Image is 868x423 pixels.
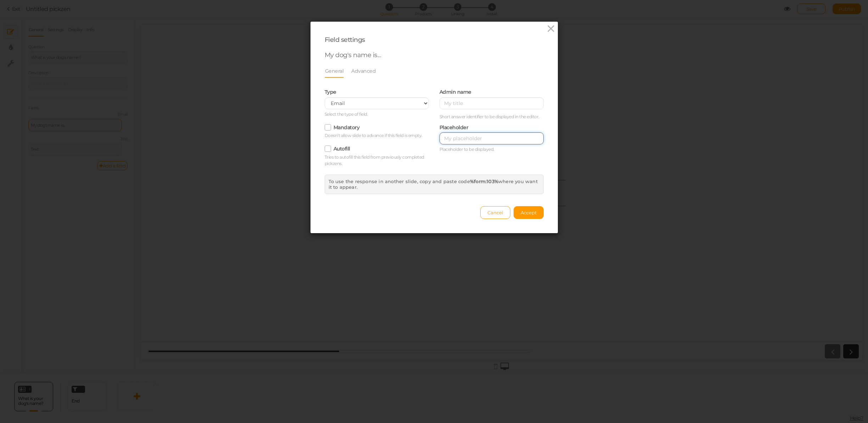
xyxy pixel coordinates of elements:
span: Tries to autofill this field from previously completed pickzens. [325,154,424,166]
a: General [325,64,344,78]
button: Accept [514,206,544,219]
span: Short answer identifier to be displayed in the editor. [439,114,539,119]
b: %form:103% [470,178,498,184]
div: Text [297,163,425,168]
span: Doesn’t allow slide to advance if this field is empty. [325,133,422,138]
div: My dog's name is... [297,137,425,142]
span: Placeholder to be displayed. [439,147,494,152]
span: Field settings [325,36,365,44]
span: Select the type of field. [325,111,368,117]
button: Cancel [480,206,510,219]
span: Admin name [439,89,471,95]
a: Advanced [351,64,376,78]
label: Mandatory [334,124,360,131]
span: Type [325,89,336,95]
span: Cancel [487,210,503,215]
span: To use the response in another slide, copy and paste code [329,178,470,184]
div: What is your dog's name? [314,112,408,122]
input: My title [439,97,544,109]
label: Autofill [334,145,350,152]
span: where you want it to appear. [329,178,538,190]
div: My dog's name is... [325,51,544,59]
input: My placeholder [439,132,544,144]
span: Accept [521,210,537,215]
span: Placeholder [439,124,469,131]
